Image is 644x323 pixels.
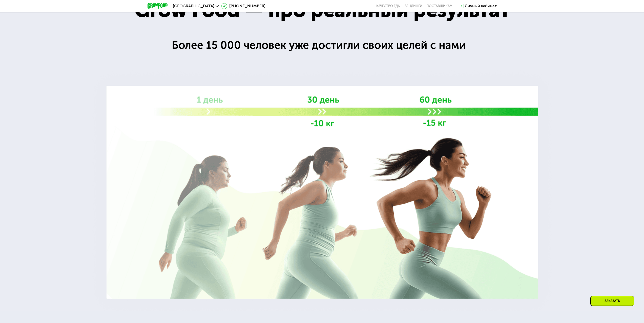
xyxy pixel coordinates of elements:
[405,4,422,8] a: Вендинги
[426,4,452,8] div: поставщикам
[221,3,265,9] a: [PHONE_NUMBER]
[465,3,497,9] div: Личный кабинет
[590,296,634,306] div: Заказать
[172,37,472,54] div: Более 15 000 человек уже достигли своих целей с нами
[173,4,214,8] span: [GEOGRAPHIC_DATA]
[376,4,401,8] a: Качество еды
